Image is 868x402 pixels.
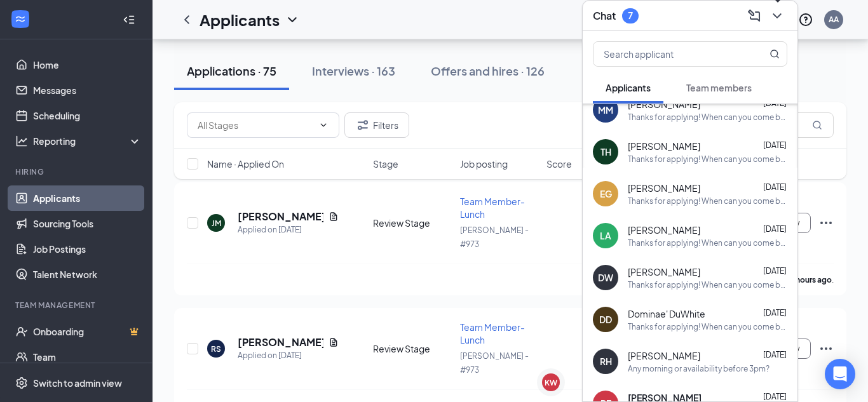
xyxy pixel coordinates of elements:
[546,157,572,170] span: Score
[460,351,529,375] span: [PERSON_NAME] - #973
[763,392,787,401] span: [DATE]
[460,196,525,220] span: Team Member- Lunch
[312,63,395,79] div: Interviews · 163
[818,215,834,231] svg: Ellipses
[33,211,142,236] a: Sourcing Tools
[600,229,611,242] div: LA
[628,238,787,248] div: Thanks for applying! When can you come by for an interview?
[460,225,529,249] span: [PERSON_NAME] - #973
[285,12,300,27] svg: ChevronDown
[431,63,545,79] div: Offers and hires · 126
[798,12,813,27] svg: QuestionInfo
[318,120,329,130] svg: ChevronDown
[767,6,787,26] button: ChevronDown
[628,265,700,278] span: [PERSON_NAME]
[329,337,339,347] svg: Document
[770,49,780,59] svg: MagnifyingGlass
[763,98,787,108] span: [DATE]
[15,135,28,147] svg: Analysis
[763,308,787,318] span: [DATE]
[628,224,700,236] span: [PERSON_NAME]
[460,321,525,345] span: Team Member- Lunch
[123,13,135,26] svg: Collapse
[238,210,323,224] h5: [PERSON_NAME]
[600,187,612,200] div: EG
[200,9,280,30] h1: Applicants
[33,103,142,128] a: Scheduling
[628,349,700,362] span: [PERSON_NAME]
[344,112,409,138] button: Filter Filters
[33,344,142,370] a: Team
[545,377,557,388] div: KW
[179,12,194,27] svg: ChevronLeft
[763,182,787,192] span: [DATE]
[628,363,770,374] div: Any morning or availability before 3pm?
[355,117,370,133] svg: Filter
[825,359,855,389] div: Open Intercom Messenger
[628,112,787,123] div: Thanks for applying! When can you come by for an interview?
[15,377,28,389] svg: Settings
[212,218,221,229] div: JM
[818,341,834,356] svg: Ellipses
[33,319,142,344] a: OnboardingCrown
[33,135,142,147] div: Reporting
[770,8,785,23] svg: ChevronDown
[628,154,787,164] div: Thanks for applying! When can you come by for an interview?
[373,342,452,355] div: Review Stage
[829,14,839,25] div: AA
[628,321,787,332] div: Thanks for applying! When can you come by for an interview?
[628,182,700,194] span: [PERSON_NAME]
[33,236,142,262] a: Job Postings
[238,224,339,236] div: Applied on [DATE]
[593,42,744,66] input: Search applicant
[763,140,787,150] span: [DATE]
[628,307,705,320] span: Dominae' DuWhite
[600,145,611,158] div: TH
[600,355,612,368] div: RH
[238,335,323,349] h5: [PERSON_NAME]
[598,271,613,284] div: DW
[628,98,700,111] span: [PERSON_NAME]
[628,196,787,206] div: Thanks for applying! When can you come by for an interview?
[628,10,633,21] div: 7
[598,104,613,116] div: MM
[790,275,832,285] b: 7 hours ago
[33,262,142,287] a: Talent Network
[686,82,752,93] span: Team members
[812,120,822,130] svg: MagnifyingGlass
[198,118,313,132] input: All Stages
[187,63,276,79] div: Applications · 75
[207,157,284,170] span: Name · Applied On
[460,157,508,170] span: Job posting
[329,211,339,222] svg: Document
[763,266,787,276] span: [DATE]
[744,6,764,26] button: ComposeMessage
[211,344,221,354] div: RS
[599,313,612,326] div: DD
[238,349,339,362] div: Applied on [DATE]
[33,377,122,389] div: Switch to admin view
[628,140,700,152] span: [PERSON_NAME]
[15,300,139,311] div: Team Management
[593,9,616,23] h3: Chat
[15,166,139,177] div: Hiring
[763,350,787,359] span: [DATE]
[33,185,142,211] a: Applicants
[747,8,762,23] svg: ComposeMessage
[763,224,787,234] span: [DATE]
[628,279,787,290] div: Thanks for applying! When can you come by for an interview?
[373,217,452,229] div: Review Stage
[14,13,27,25] svg: WorkstreamLogo
[33,77,142,103] a: Messages
[606,82,651,93] span: Applicants
[373,157,398,170] span: Stage
[33,52,142,77] a: Home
